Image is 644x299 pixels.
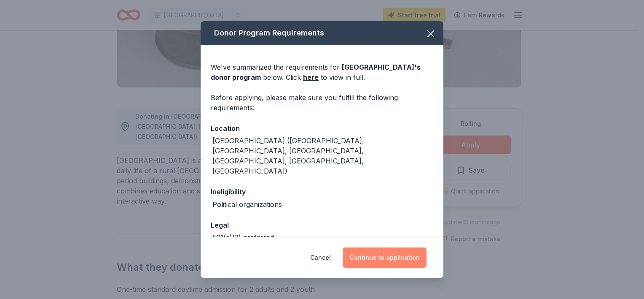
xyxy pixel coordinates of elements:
[212,199,282,209] div: Political organizations
[343,247,427,268] button: Continue to application
[211,186,433,197] div: Ineligibility
[201,21,443,45] div: Donor Program Requirements
[212,232,274,242] div: 501(c)(3) preferred
[303,72,319,82] a: here
[211,92,433,113] div: Before applying, please make sure you fulfill the following requirements:
[211,220,433,231] div: Legal
[212,136,433,176] div: [GEOGRAPHIC_DATA] ([GEOGRAPHIC_DATA], [GEOGRAPHIC_DATA], [GEOGRAPHIC_DATA], [GEOGRAPHIC_DATA], [G...
[211,62,433,82] div: We've summarized the requirements for below. Click to view in full.
[211,123,433,134] div: Location
[310,247,331,268] button: Cancel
